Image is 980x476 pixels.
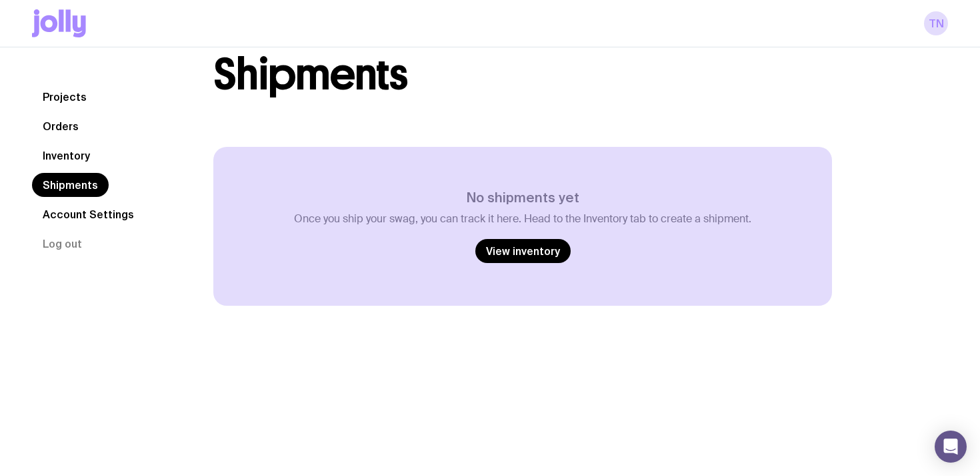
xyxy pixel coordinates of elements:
div: Open Intercom Messenger [935,431,967,463]
button: Log out [32,232,93,256]
h1: Shipments [213,53,407,96]
a: View inventory [475,239,571,263]
a: Account Settings [32,202,145,226]
a: Shipments [32,173,109,197]
p: Once you ship your swag, you can track it here. Head to the Inventory tab to create a shipment. [294,212,751,226]
h3: No shipments yet [294,190,751,206]
a: Projects [32,85,97,109]
a: Orders [32,114,89,138]
a: TN [924,11,948,35]
a: Inventory [32,144,101,168]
